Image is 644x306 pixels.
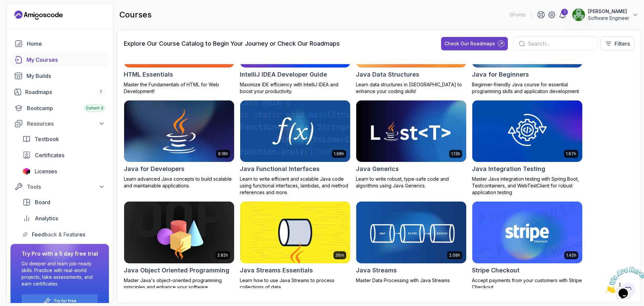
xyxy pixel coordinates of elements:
p: Learn data structures in [GEOGRAPHIC_DATA] to enhance your coding skills! [356,81,467,95]
a: Try for free [54,298,76,304]
h2: IntelliJ IDEA Developer Guide [240,70,327,79]
img: Stripe Checkout card [472,202,582,263]
div: Roadmaps [25,88,105,96]
span: Cohort 3 [86,105,103,111]
p: 2.82h [217,253,228,258]
span: Certificates [35,151,64,159]
span: 7 [100,89,102,95]
a: analytics [18,212,109,225]
h2: Java Data Structures [356,70,419,79]
p: Learn to write robust, type-safe code and algorithms using Java Generics. [356,176,467,189]
p: 0 Points [509,11,526,18]
a: Java Functional Interfaces card1.98hJava Functional InterfacesLearn to write efficient and scalab... [240,100,351,196]
span: 1 [3,3,5,8]
p: Master the Fundamentals of HTML for Web Development! [124,81,234,95]
img: Java Functional Interfaces card [240,100,350,162]
h2: Stripe Checkout [472,266,520,275]
img: user profile image [572,8,585,21]
a: builds [10,69,109,83]
div: Tools [27,183,105,191]
p: Accept payments from your customers with Stripe Checkout. [472,277,583,291]
a: Java for Developers card9.18hJava for DevelopersLearn advanced Java concepts to build scalable an... [124,100,234,189]
img: Java for Developers card [124,100,234,162]
a: feedback [18,228,109,241]
div: My Builds [26,72,105,80]
p: Learn how to use Java Streams to process collections of data. [240,277,351,291]
p: 1.13h [451,151,460,157]
div: Home [27,40,105,48]
span: Board [35,198,50,206]
p: [PERSON_NAME] [588,8,629,15]
h2: Java for Developers [124,164,184,174]
p: Learn to write efficient and scalable Java code using functional interfaces, lambdas, and method ... [240,176,351,196]
p: Maximize IDE efficiency with IntelliJ IDEA and boost your productivity. [240,81,351,95]
button: Tools [10,181,109,193]
h2: Java Object Oriented Programming [124,266,229,275]
span: Analytics [35,214,58,222]
p: Filters [614,40,630,48]
a: Stripe Checkout card1.42hStripe CheckoutAccept payments from your customers with Stripe Checkout. [472,201,583,291]
button: user profile image[PERSON_NAME]Software Engineer [572,8,639,21]
span: Textbook [35,135,59,143]
h2: Java Integration Testing [472,164,545,174]
a: 1 [558,11,567,19]
a: certificates [18,148,109,162]
a: Java Streams Essentials card26mJava Streams EssentialsLearn how to use Java Streams to process co... [240,201,351,291]
button: Check Our Roadmaps [441,37,508,50]
div: Resources [27,120,105,128]
a: Java Generics card1.13hJava GenericsLearn to write robust, type-safe code and algorithms using Ja... [356,100,467,189]
p: Beginner-friendly Java course for essential programming skills and application development [472,81,583,95]
img: jetbrains icon [22,168,31,175]
p: 26m [335,253,344,258]
span: Feedback & Features [32,230,85,238]
img: Java Object Oriented Programming card [124,202,234,263]
button: Resources [10,118,109,130]
a: courses [10,53,109,67]
img: Java Streams card [356,202,466,263]
h3: Explore Our Course Catalog to Begin Your Journey or Check Our Roadmaps [124,39,340,48]
h2: Java for Beginners [472,70,529,79]
p: 2.08h [449,253,460,258]
h2: Java Generics [356,164,399,174]
button: Filters [601,37,634,51]
span: Licenses [35,167,57,175]
h2: courses [119,9,152,20]
a: roadmaps [10,85,109,99]
h2: Java Streams Essentials [240,266,313,275]
a: Java Streams card2.08hJava StreamsMaster Data Processing with Java Streams [356,201,467,284]
h2: Java Streams [356,266,397,275]
img: Chat attention grabber [3,3,44,29]
p: 1.42h [566,253,576,258]
p: Learn advanced Java concepts to build scalable and maintainable applications. [124,176,234,189]
h2: HTML Essentials [124,70,173,79]
a: Java Integration Testing card1.67hJava Integration TestingMaster Java integration testing with Sp... [472,100,583,196]
p: 1.98h [334,151,344,157]
div: 1 [561,9,568,15]
img: Java Integration Testing card [472,100,582,162]
p: Master Data Processing with Java Streams [356,277,467,284]
p: 1.67h [566,151,576,157]
a: board [18,195,109,209]
input: Search... [528,40,592,48]
a: home [10,37,109,50]
p: Master Java's object-oriented programming principles and enhance your software development skills. [124,277,234,297]
p: Go deeper and learn job-ready skills. Practice with real-world projects, take assessments, and ea... [21,260,98,287]
div: Check Our Roadmaps [444,40,495,47]
p: 9.18h [218,151,228,157]
p: Master Java integration testing with Spring Boot, Testcontainers, and WebTestClient for robust ap... [472,176,583,196]
iframe: chat widget [602,264,644,296]
a: Landing page [14,10,63,20]
a: licenses [18,165,109,178]
p: Software Engineer [588,15,629,21]
a: textbook [18,132,109,146]
h2: Java Functional Interfaces [240,164,320,174]
a: bootcamp [10,101,109,115]
div: My Courses [26,56,105,64]
div: Bootcamp [27,104,105,112]
img: Java Generics card [356,100,466,162]
img: Java Streams Essentials card [240,202,350,263]
a: Java Object Oriented Programming card2.82hJava Object Oriented ProgrammingMaster Java's object-or... [124,201,234,297]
